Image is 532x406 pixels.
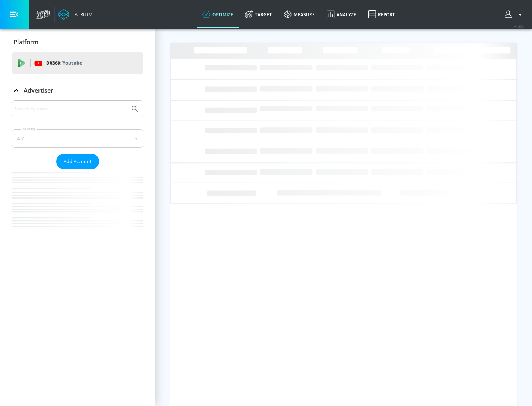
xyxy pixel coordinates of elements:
a: Analyze [321,1,362,28]
a: measure [278,1,321,28]
div: Platform [12,32,143,52]
button: Add Account [56,154,99,169]
label: Sort By [21,127,37,131]
span: v 4.25.4 [514,24,525,28]
p: Advertiser [24,86,53,94]
p: Youtube [62,59,82,67]
span: Add Account [64,157,92,166]
div: Atrium [72,11,93,18]
div: DV360: Youtube [12,52,143,74]
nav: list of Advertiser [12,169,143,241]
a: Target [239,1,278,28]
div: Advertiser [12,80,143,101]
div: Advertiser [12,100,143,241]
a: Atrium [58,9,93,20]
p: DV360: [46,59,82,67]
a: Report [362,1,401,28]
p: Platform [14,38,38,46]
a: optimize [197,1,239,28]
input: Search by name [15,104,127,114]
div: A-Z [12,129,143,148]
